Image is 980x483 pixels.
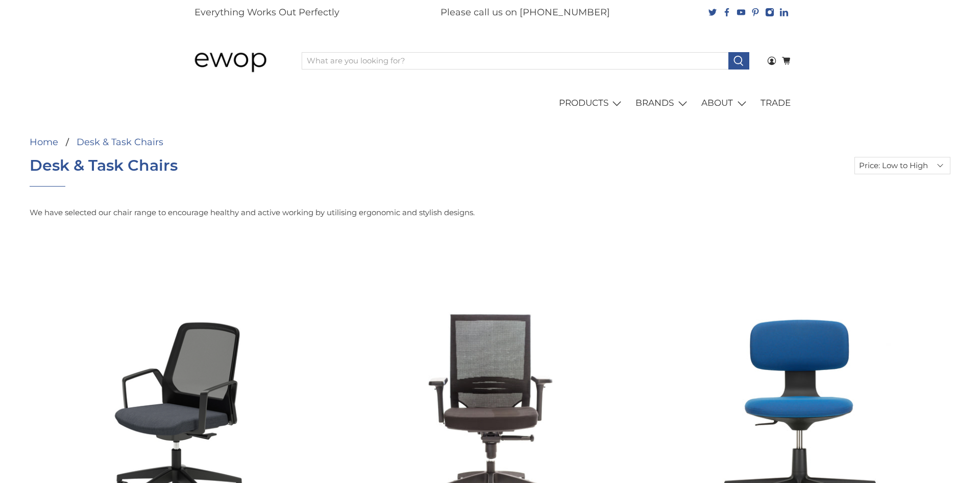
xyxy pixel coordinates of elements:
[696,89,755,118] a: ABOUT
[184,89,796,118] nav: main navigation
[194,6,339,19] p: Everything Works Out Perfectly
[553,89,630,118] a: PRODUCTS
[30,157,178,174] h1: Desk & Task Chairs
[30,207,950,219] p: We have selected our chair range to encourage healthy and active working by utilising ergonomic a...
[30,137,392,147] nav: breadcrumbs
[630,89,696,118] a: BRANDS
[755,89,797,118] a: TRADE
[30,137,58,147] a: Home
[77,137,163,147] a: Desk & Task Chairs
[302,52,728,70] input: What are you looking for?
[440,6,610,19] p: Please call us on [PHONE_NUMBER]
